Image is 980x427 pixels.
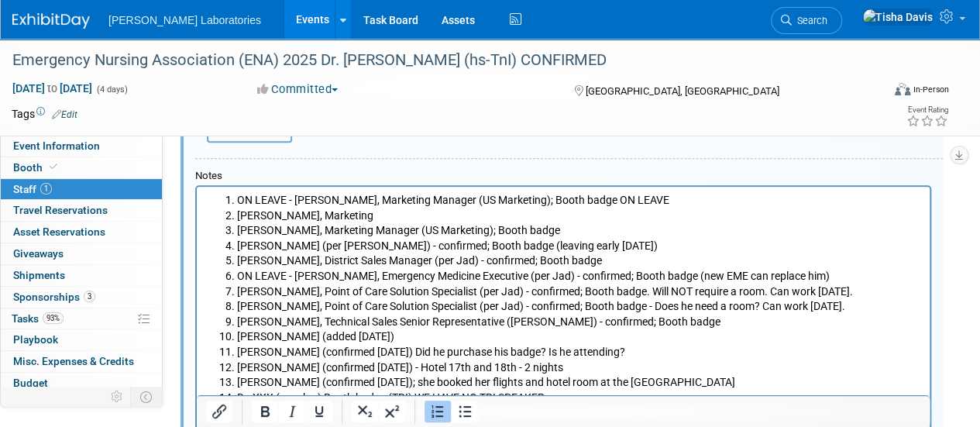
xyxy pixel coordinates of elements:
[1,308,162,329] a: Tasks93%
[45,82,60,95] span: to
[1,329,162,350] a: Playbook
[1,243,162,264] a: Giveaways
[452,401,478,422] button: Bullet list
[13,247,64,260] span: Giveaways
[252,81,344,98] button: Committed
[1,200,162,221] a: Travel Reservations
[913,84,949,95] div: In-Person
[13,377,48,389] span: Budget
[1,136,162,157] a: Event Information
[12,13,90,29] img: ExhibitDay
[13,161,60,174] span: Booth
[12,106,77,122] td: Tags
[108,14,261,26] span: [PERSON_NAME] Laboratories
[1,287,162,308] a: Sponsorships3
[906,106,948,114] div: Event Rating
[13,204,108,216] span: Travel Reservations
[1,179,162,200] a: Staff1
[862,9,934,26] img: Tisha Davis
[13,291,95,303] span: Sponsorships
[131,387,163,407] td: Toggle Event Tabs
[12,81,93,95] span: [DATE] [DATE]
[206,401,232,422] button: Insert/edit link
[352,401,378,422] button: Subscript
[104,387,131,407] td: Personalize Event Tab Strip
[379,401,405,422] button: Superscript
[1,265,162,286] a: Shipments
[13,226,105,238] span: Asset Reservations
[585,85,779,97] span: [GEOGRAPHIC_DATA], [GEOGRAPHIC_DATA]
[279,401,305,422] button: Italic
[1,351,162,372] a: Misc. Expenses & Credits
[895,83,910,95] img: Format-Inperson.png
[1,373,162,394] a: Budget
[13,269,65,281] span: Shipments
[12,312,64,325] span: Tasks
[43,312,64,324] span: 93%
[52,109,77,120] a: Edit
[792,15,827,26] span: Search
[84,291,95,302] span: 3
[252,401,278,422] button: Bold
[95,84,128,95] span: (4 days)
[812,81,949,104] div: Event Format
[425,401,451,422] button: Numbered list
[13,355,134,367] span: Misc. Expenses & Credits
[13,183,52,195] span: Staff
[50,163,57,171] i: Booth reservation complete
[7,46,869,74] div: Emergency Nursing Association (ENA) 2025 Dr. [PERSON_NAME] (hs-TnI) CONFIRMED
[771,7,842,34] a: Search
[1,222,162,243] a: Asset Reservations
[40,183,52,195] span: 1
[13,139,100,152] span: Event Information
[242,356,353,369] a: registration dashboard
[1,157,162,178] a: Booth
[195,170,931,183] div: Notes
[13,333,58,346] span: Playbook
[306,401,332,422] button: Underline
